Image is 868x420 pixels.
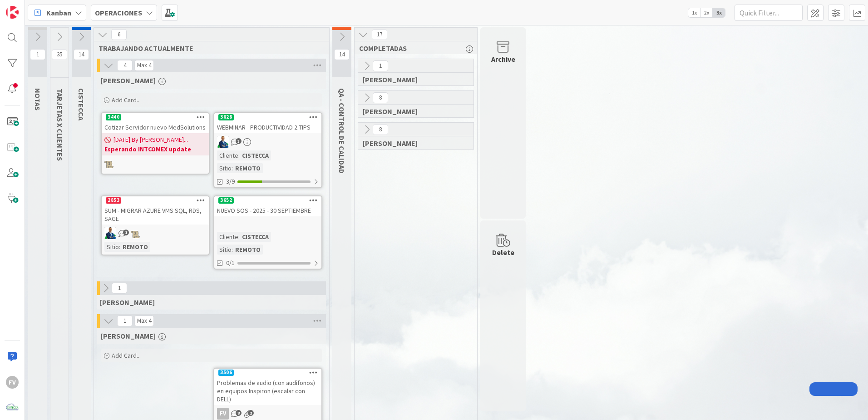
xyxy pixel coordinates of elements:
[137,319,151,323] div: Max 4
[104,242,119,252] div: Sitio
[363,75,462,84] span: GABRIEL
[491,54,515,65] div: Archive
[112,283,127,294] span: 1
[214,113,321,133] div: 3628WEBMINAR - PRODUCTIVIDAD 2 TIPS
[240,232,271,242] div: CISTECCA
[217,408,229,420] div: FV
[236,138,242,144] span: 3
[102,227,209,239] div: GA
[46,7,71,18] span: Kanban
[492,247,514,258] div: Delete
[214,113,321,121] div: 3628
[102,196,209,205] div: 2853
[218,114,234,120] div: 3628
[6,6,19,19] img: Visit kanbanzone.com
[77,88,86,120] span: CISTECCA
[373,124,388,135] span: 8
[363,107,462,116] span: NAVIL
[217,245,232,255] div: Sitio
[735,5,803,21] input: Quick Filter...
[101,76,156,85] span: GABRIEL
[373,92,388,103] span: 8
[112,351,141,360] span: Add Card...
[6,376,19,389] div: FV
[102,113,209,133] div: 3440Cotizar Servidor nuevo MedSolutions
[106,114,121,120] div: 3440
[214,196,321,216] div: 3652NUEVO SOS - 2025 - 30 SEPTIEMBRE
[101,331,156,340] span: FERNANDO
[372,29,387,40] span: 17
[104,227,116,239] img: GA
[214,408,321,420] div: FV
[112,96,141,104] span: Add Card...
[214,377,321,405] div: Problemas de audio (con audifonos) en equipos Inspiron (escalar con DELL)
[238,232,240,242] span: :
[102,196,209,225] div: 2853SUM - MIGRAR AZURE VMS SQL, RDS, SAGE
[214,205,321,216] div: NUEVO SOS - 2025 - 30 SEPTIEMBRE
[102,113,209,121] div: 3440
[248,410,254,416] span: 2
[102,121,209,133] div: Cotizar Servidor nuevo MedSolutions
[213,195,322,270] a: 3652NUEVO SOS - 2025 - 30 SEPTIEMBRECliente:CISTECCASitio:REMOTO0/1
[238,150,240,160] span: :
[6,401,19,414] img: avatar
[337,88,346,174] span: QA - CONTROL DE CALIDAD
[226,177,235,186] span: 3/9
[214,136,321,148] div: GA
[95,8,142,17] b: OPERACIONES
[233,163,263,173] div: REMOTO
[240,150,271,160] div: CISTECCA
[123,230,129,235] span: 1
[113,135,188,145] span: [DATE] By [PERSON_NAME]...
[104,145,206,154] b: Esperando INTCOMEX update
[688,8,700,17] span: 1x
[217,136,229,148] img: GA
[119,242,120,252] span: :
[106,197,121,204] div: 2853
[232,163,233,173] span: :
[232,245,233,255] span: :
[74,49,89,60] span: 14
[236,410,242,416] span: 8
[359,44,466,53] span: COMPLETADAS
[102,205,209,225] div: SUM - MIGRAR AZURE VMS SQL, RDS, SAGE
[217,150,238,160] div: Cliente
[52,49,67,60] span: 35
[30,49,45,60] span: 1
[120,242,150,252] div: REMOTO
[334,49,350,60] span: 14
[101,112,210,175] a: 3440Cotizar Servidor nuevo MedSolutions[DATE] By [PERSON_NAME]...Esperando INTCOMEX update
[214,121,321,133] div: WEBMINAR - PRODUCTIVIDAD 2 TIPS
[713,8,725,17] span: 3x
[700,8,713,17] span: 2x
[111,29,127,40] span: 6
[100,298,155,307] span: NAVIL
[101,195,210,255] a: 2853SUM - MIGRAR AZURE VMS SQL, RDS, SAGEGASitio:REMOTO
[363,139,462,148] span: FERNANDO
[55,89,64,161] span: TARJETAS X CLIENTES
[137,63,151,68] div: Max 4
[218,197,234,204] div: 3652
[33,88,42,110] span: NOTAS
[117,315,133,326] span: 1
[217,163,232,173] div: Sitio
[218,370,234,376] div: 3506
[214,369,321,377] div: 3506
[217,232,238,242] div: Cliente
[226,258,235,268] span: 0/1
[214,196,321,205] div: 3652
[373,60,388,71] span: 1
[233,245,263,255] div: REMOTO
[99,44,318,53] span: TRABAJANDO ACTUALMENTE
[117,60,133,71] span: 4
[213,112,322,188] a: 3628WEBMINAR - PRODUCTIVIDAD 2 TIPSGACliente:CISTECCASitio:REMOTO3/9
[214,369,321,405] div: 3506Problemas de audio (con audifonos) en equipos Inspiron (escalar con DELL)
